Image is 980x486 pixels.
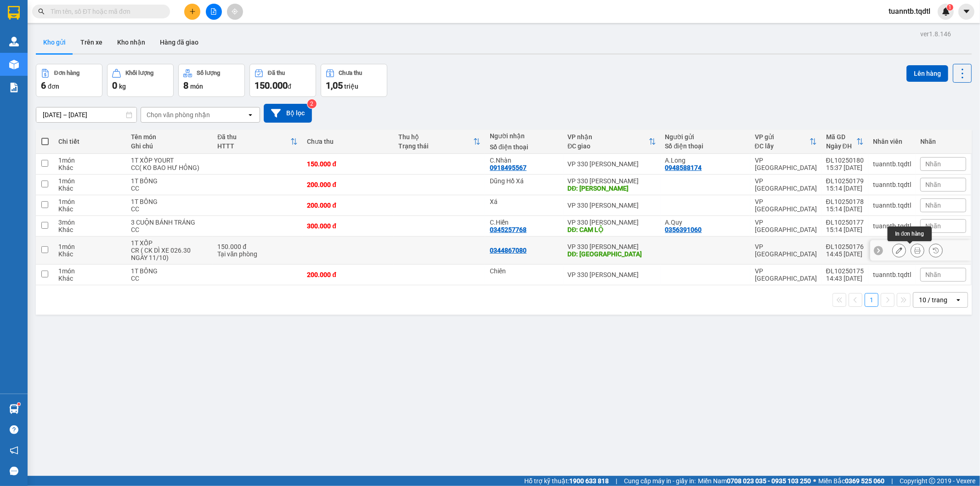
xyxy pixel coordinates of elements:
sup: 1 [17,403,20,406]
div: Khác [58,275,122,282]
span: đ [288,83,291,90]
span: Miền Bắc [818,476,884,486]
div: 0918495567 [108,41,181,54]
div: tuanntb.tqdtl [873,202,911,209]
div: ĐL10250177 [826,219,864,226]
div: 1 món [58,157,122,164]
div: VP [GEOGRAPHIC_DATA] [755,157,817,171]
div: Khối lượng [125,70,153,76]
div: 1 món [58,267,122,275]
strong: 1900 633 818 [569,477,609,485]
div: tuanntb.tqdtl [873,271,911,278]
span: aim [232,8,238,15]
div: 15:14 [DATE] [826,226,864,233]
th: Toggle SortBy [213,130,302,154]
div: 1 món [58,198,122,205]
span: notification [10,446,18,455]
button: Lên hàng [906,65,948,82]
div: ĐC giao [568,142,649,150]
span: Cung cấp máy in - giấy in: [624,476,696,486]
div: Thu hộ [398,133,473,141]
div: Nhãn [920,138,966,145]
div: VP gửi [755,133,810,141]
th: Toggle SortBy [394,130,485,154]
div: ĐC lấy [755,142,810,150]
img: logo-vxr [8,6,20,20]
span: Nhãn [925,181,941,188]
div: 1 món [58,243,122,250]
div: 14:45 [DATE] [826,250,864,258]
span: Hỗ trợ kỹ thuật: [524,476,609,486]
div: Đã thu [268,70,285,76]
div: VP [GEOGRAPHIC_DATA] [755,267,817,282]
div: ĐL10250180 [826,157,864,164]
div: VP [GEOGRAPHIC_DATA] [755,219,817,233]
span: copyright [929,478,935,484]
button: 1 [865,293,878,307]
span: Nhãn [925,202,941,209]
th: Toggle SortBy [563,130,661,154]
div: 150.000 [106,59,182,72]
div: VP [GEOGRAPHIC_DATA] [8,8,101,30]
div: 0918495567 [490,164,527,171]
svg: open [247,111,254,119]
th: Toggle SortBy [750,130,821,154]
span: kg [119,83,126,90]
span: file-add [210,8,217,15]
th: Toggle SortBy [821,130,868,154]
div: 3 món [58,219,122,226]
span: search [38,8,45,15]
div: In đơn hàng [888,226,932,241]
div: 15:14 [DATE] [826,185,864,192]
input: Tìm tên, số ĐT hoặc mã đơn [51,6,159,17]
span: Nhãn [925,271,941,278]
img: warehouse-icon [9,37,19,46]
sup: 1 [947,4,953,11]
div: C.Hiền [490,219,558,226]
div: Chưa thu [307,138,389,145]
img: solution-icon [9,83,19,92]
button: Kho nhận [110,31,153,53]
span: | [891,476,893,486]
span: 1,05 [326,80,343,91]
button: Số lượng8món [178,64,245,97]
div: Người nhận [490,132,558,140]
div: Chọn văn phòng nhận [147,110,210,119]
div: A.Quy [665,219,746,226]
span: Nhãn [925,160,941,168]
button: file-add [206,4,222,20]
div: Đã thu [217,133,290,141]
div: VP 330 [PERSON_NAME] [568,160,656,168]
div: C.Nhàn [108,30,181,41]
div: ĐL10250178 [826,198,864,205]
div: Trạng thái [398,142,473,150]
button: plus [184,4,200,20]
div: VP 330 [PERSON_NAME] [568,177,656,185]
div: C.Nhàn [490,157,558,164]
div: tuanntb.tqdtl [873,160,911,168]
div: CC [131,185,208,192]
div: 1T XỐP [131,239,208,247]
div: 1T BÔNG [131,198,208,205]
div: DĐ: CAM LỘ [568,226,656,233]
span: 0 [112,80,117,91]
div: 150.000 đ [307,160,389,168]
div: Xá [490,198,558,205]
div: VP 330 [PERSON_NAME] [568,219,656,226]
img: warehouse-icon [9,404,19,414]
span: | [616,476,617,486]
div: Khác [58,250,122,258]
span: question-circle [10,425,18,434]
button: Hàng đã giao [153,31,206,53]
span: 1 [948,4,952,11]
div: Nhân viên [873,138,911,145]
div: 1 món [58,177,122,185]
div: CC [131,226,208,233]
div: Số điện thoại [490,143,558,151]
span: Gửi: [8,9,22,18]
span: đơn [48,83,59,90]
div: 0356391060 [665,226,702,233]
div: 200.000 đ [307,202,389,209]
button: aim [227,4,243,20]
div: Dũng Hồ Xá [490,177,558,185]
